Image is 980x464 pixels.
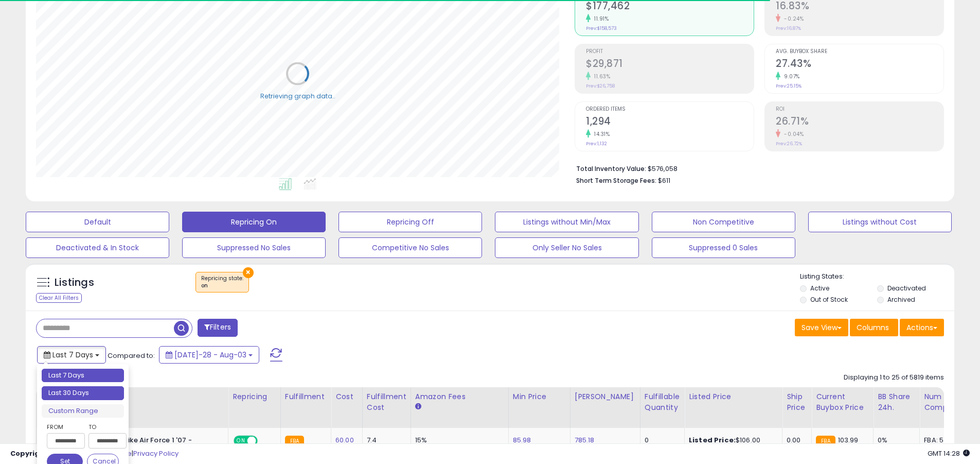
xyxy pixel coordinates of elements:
h2: 26.71% [776,115,943,129]
div: BB Share 24h. [878,391,915,413]
div: Clear All Filters [36,293,82,303]
div: Ship Price [787,391,807,413]
div: Repricing [233,391,276,402]
span: Profit [586,49,754,55]
small: Prev: $158,573 [586,25,617,31]
small: Prev: 1,132 [586,141,607,147]
button: × [243,267,254,278]
small: FBA [816,436,835,447]
div: Amazon Fees [415,391,504,402]
small: 11.63% [591,73,610,80]
div: Cost [335,391,358,402]
div: 0 [645,436,676,445]
a: 60.00 [335,435,354,445]
div: Num of Comp. [924,391,961,413]
span: Repricing state : [201,274,243,290]
div: Retrieving graph data.. [260,91,335,100]
span: Last 7 Days [52,350,93,360]
span: $611 [658,176,670,185]
button: Filters [198,319,238,337]
button: Listings without Min/Max [495,212,638,232]
span: Columns [857,322,889,333]
li: Last 30 Days [42,386,124,400]
small: Prev: $26,758 [586,83,615,89]
span: 103.99 [838,435,859,445]
label: Active [810,284,829,293]
small: Prev: 16.87% [776,25,801,31]
span: Compared to: [108,351,155,360]
button: Suppressed 0 Sales [652,237,795,258]
div: 0.00 [787,436,804,445]
h2: 1,294 [586,115,754,129]
small: Prev: 25.15% [776,83,801,89]
div: Title [63,391,224,402]
button: Columns [850,319,898,336]
small: -0.24% [780,15,804,23]
button: Deactivated & In Stock [26,237,169,258]
button: Non Competitive [652,212,795,232]
div: 7.4 [367,436,403,445]
span: Ordered Items [586,107,754,112]
small: 11.91% [591,15,609,23]
button: Listings without Cost [808,212,952,232]
strong: Copyright [10,449,48,458]
div: Current Buybox Price [816,391,869,413]
li: Last 7 Days [42,369,124,383]
a: 785.18 [575,435,595,445]
span: Avg. Buybox Share [776,49,943,55]
label: Out of Stock [810,295,848,304]
small: -0.04% [780,130,804,138]
small: 9.07% [780,73,800,80]
button: [DATE]-28 - Aug-03 [159,346,259,364]
div: [PERSON_NAME] [575,391,636,402]
span: OFF [256,437,273,445]
button: Save View [795,319,848,336]
h2: 27.43% [776,58,943,72]
div: Min Price [513,391,566,402]
div: Fulfillment Cost [367,391,406,413]
button: Only Seller No Sales [495,237,638,258]
button: Competitive No Sales [338,237,482,258]
small: Amazon Fees. [415,402,421,411]
b: Short Term Storage Fees: [576,176,656,185]
div: $106.00 [689,436,774,445]
small: Prev: 26.72% [776,141,802,147]
label: Deactivated [887,284,926,293]
label: To [88,422,119,432]
label: From [47,422,83,432]
span: [DATE]-28 - Aug-03 [174,350,246,360]
b: Total Inventory Value: [576,164,646,173]
h5: Listings [55,276,94,290]
span: ROI [776,107,943,112]
span: ON [235,437,247,445]
li: $576,058 [576,162,936,174]
button: Suppressed No Sales [182,237,326,258]
label: Archived [887,295,915,304]
p: Listing States: [800,272,954,282]
div: Fulfillable Quantity [645,391,680,413]
li: Custom Range [42,404,124,418]
button: Last 7 Days [37,346,106,364]
div: seller snap | | [10,449,179,459]
a: Privacy Policy [133,449,179,458]
span: 2025-08-11 14:28 GMT [928,449,970,458]
div: 15% [415,436,501,445]
div: Displaying 1 to 25 of 5819 items [844,373,944,383]
small: FBA [285,436,304,447]
h2: $29,871 [586,58,754,72]
div: on [201,282,243,289]
small: 14.31% [591,130,610,138]
div: Listed Price [689,391,778,402]
div: 0% [878,436,912,445]
div: Fulfillment [285,391,327,402]
button: Repricing On [182,212,326,232]
div: FBA: 5 [924,436,958,445]
button: Repricing Off [338,212,482,232]
b: Listed Price: [689,435,736,445]
button: Default [26,212,169,232]
a: 85.98 [513,435,531,445]
button: Actions [900,319,944,336]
